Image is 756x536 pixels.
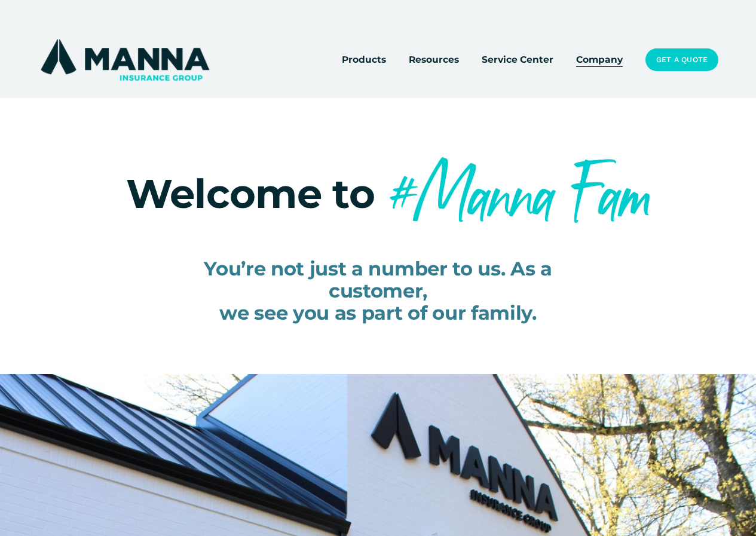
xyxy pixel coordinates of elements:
[126,169,375,218] span: Welcome to
[38,36,212,83] img: Manna Insurance Group
[576,51,623,68] a: Company
[204,257,557,324] span: You’re not just a number to us. As a customer, we see you as part of our family.
[645,48,718,71] a: Get a Quote
[342,53,386,68] span: Products
[342,51,386,68] a: folder dropdown
[482,51,553,68] a: Service Center
[409,53,459,68] span: Resources
[409,51,459,68] a: folder dropdown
